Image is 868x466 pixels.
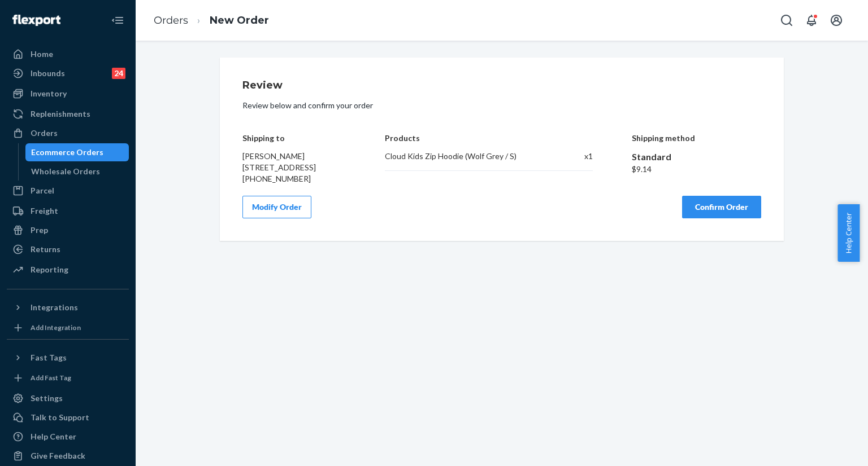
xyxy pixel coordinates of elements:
a: Prep [7,221,129,239]
button: Close Navigation [106,9,129,32]
div: Ecommerce Orders [31,147,103,158]
a: Help Center [7,428,129,446]
button: Fast Tags [7,349,129,367]
h4: Shipping method [632,134,762,142]
a: Talk to Support [7,408,129,427]
button: Help Center [837,204,860,262]
div: Add Fast Tag [31,373,71,383]
div: Standard [632,151,762,164]
button: Confirm Order [682,196,761,218]
div: Cloud Kids Zip Hoodie (Wolf Grey / S) [385,151,548,162]
div: $9.14 [632,164,762,175]
a: Home [7,45,129,63]
div: Replenishments [31,108,90,120]
a: Parcel [7,182,129,200]
a: Orders [7,124,129,142]
div: Freight [31,205,58,217]
div: Prep [31,225,48,236]
div: Home [31,49,53,60]
div: 24 [112,68,125,79]
a: Inventory [7,85,129,103]
a: New Order [210,14,269,27]
a: Inbounds24 [7,64,129,82]
div: Fast Tags [31,352,67,363]
div: Returns [31,244,60,255]
ol: breadcrumbs [145,4,278,37]
div: x 1 [560,151,593,162]
p: Review below and confirm your order [242,100,761,111]
img: Flexport logo [12,15,60,26]
div: Inbounds [31,68,65,79]
div: Parcel [31,185,54,196]
a: Reporting [7,261,129,279]
a: Wholesale Orders [25,162,129,181]
h4: Products [385,134,592,142]
div: Add Integration [31,323,81,332]
a: Add Fast Tag [7,371,129,385]
button: Open Search Box [775,9,798,32]
div: Give Feedback [31,450,85,461]
div: Integrations [31,302,78,313]
span: [PERSON_NAME] [STREET_ADDRESS] [242,151,316,172]
div: Reporting [31,264,68,275]
h1: Review [242,80,761,91]
div: Inventory [31,88,67,99]
a: Orders [154,14,188,27]
div: Talk to Support [31,412,89,423]
div: Orders [31,128,58,139]
a: Add Integration [7,321,129,335]
button: Open notifications [800,9,823,32]
a: Freight [7,202,129,220]
button: Give Feedback [7,447,129,465]
div: Wholesale Orders [31,166,100,177]
button: Modify Order [242,196,311,218]
a: Ecommerce Orders [25,143,129,161]
div: Settings [31,393,63,404]
button: Integrations [7,298,129,316]
a: Settings [7,389,129,407]
h4: Shipping to [242,134,346,142]
div: [PHONE_NUMBER] [242,173,346,184]
a: Returns [7,240,129,258]
a: Replenishments [7,105,129,123]
button: Open account menu [825,9,848,32]
div: Help Center [31,431,76,442]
